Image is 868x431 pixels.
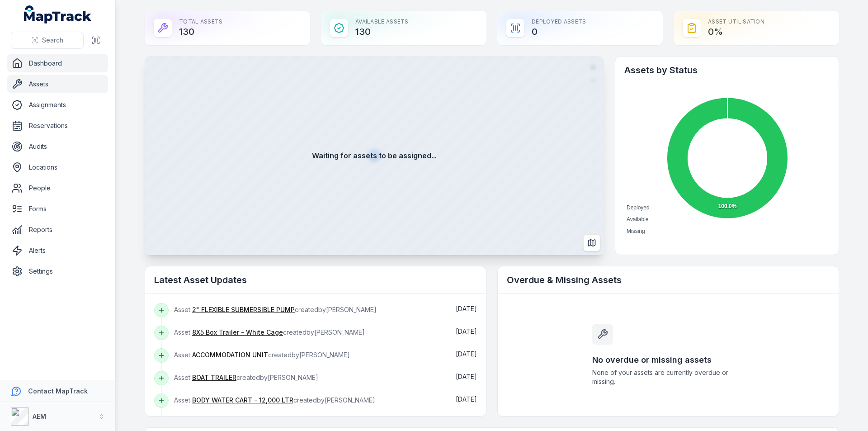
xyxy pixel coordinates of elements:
time: 2/4/2025, 11:32:01 AM [456,395,477,403]
span: Asset created by [PERSON_NAME] [174,328,365,336]
a: Forms [7,200,108,218]
a: Locations [7,158,108,176]
span: [DATE] [456,395,477,403]
span: Deployed [627,204,650,211]
a: ACCOMMODATION UNIT [192,350,268,360]
time: 2/4/2025, 11:32:01 AM [456,327,477,335]
span: None of your assets are currently overdue or missing. [592,368,744,386]
time: 2/4/2025, 11:32:01 AM [456,373,477,380]
h2: Latest Asset Updates [154,274,477,286]
span: Asset created by [PERSON_NAME] [174,374,318,381]
a: MapTrack [24,5,92,24]
a: Alerts [7,242,108,260]
a: Settings [7,262,108,280]
a: Assignments [7,96,108,114]
span: Missing [627,228,645,234]
a: Dashboard [7,54,108,72]
button: Search [11,32,84,49]
time: 2/4/2025, 11:32:01 AM [456,305,477,313]
strong: AEM [33,412,46,420]
span: Asset created by [PERSON_NAME] [174,306,377,313]
a: Assets [7,75,108,93]
strong: Contact MapTrack [28,387,88,395]
span: Asset created by [PERSON_NAME] [174,396,375,404]
span: [DATE] [456,305,477,313]
time: 2/4/2025, 11:32:01 AM [456,350,477,358]
a: 2" FLEXIBLE SUBMERSIBLE PUMP [192,305,295,314]
span: Available [627,216,648,223]
a: BOAT TRAILER [192,373,236,382]
span: Asset created by [PERSON_NAME] [174,351,350,359]
a: Audits [7,137,108,156]
span: [DATE] [456,350,477,358]
strong: Waiting for assets to be assigned... [312,150,437,161]
a: 8X5 Box Trailer - White Cage [192,328,283,337]
button: Switch to Map View [583,234,600,251]
h3: No overdue or missing assets [592,354,744,366]
a: Reservations [7,117,108,135]
span: Search [42,36,63,45]
a: People [7,179,108,197]
a: Reports [7,221,108,239]
a: BODY WATER CART - 12,000 LTR [192,396,293,405]
h2: Assets by Status [624,64,830,76]
span: [DATE] [456,373,477,380]
h2: Overdue & Missing Assets [507,274,830,286]
span: [DATE] [456,327,477,335]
